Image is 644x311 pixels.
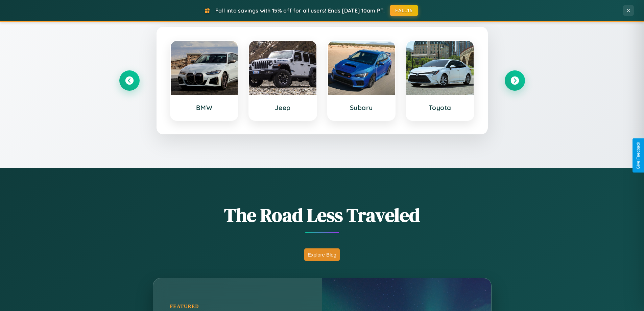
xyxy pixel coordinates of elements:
button: Explore Blog [304,248,340,261]
span: Fall into savings with 15% off for all users! Ends [DATE] 10am PT. [215,7,385,14]
h3: Jeep [256,104,310,112]
h3: Toyota [413,104,467,112]
div: Featured [170,304,305,309]
button: FALL15 [390,5,418,16]
h3: BMW [177,104,231,112]
h1: The Road Less Traveled [119,202,525,228]
div: Give Feedback [636,142,641,169]
h3: Subaru [335,104,388,112]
